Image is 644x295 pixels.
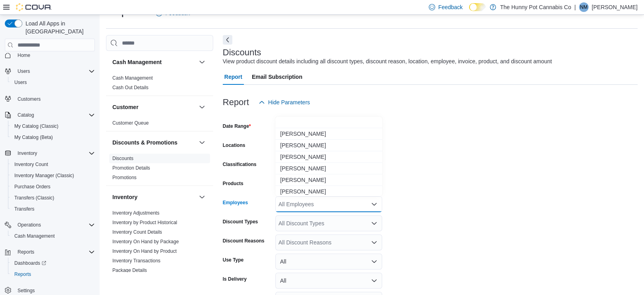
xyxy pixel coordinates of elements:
[112,155,134,162] span: Discounts
[14,247,37,257] button: Reports
[275,128,382,140] button: Abby Dunkley
[223,57,552,66] div: View product discount details including all discount types, discount reason, location, employee, ...
[8,121,98,132] button: My Catalog (Classic)
[223,48,261,57] h3: Discounts
[112,258,161,264] a: Inventory Transactions
[14,148,95,158] span: Inventory
[275,151,382,163] button: Abhi Thomas
[112,268,147,273] a: Package Details
[112,239,179,244] a: Inventory On Hand by Package
[112,229,162,235] span: Inventory Count Details
[11,258,49,268] a: Dashboards
[14,260,46,266] span: Dashboards
[223,199,248,206] label: Employees
[112,58,162,66] h3: Cash Management
[224,69,242,85] span: Report
[11,193,95,203] span: Transfers (Classic)
[106,73,213,96] div: Cash Management
[197,192,207,202] button: Inventory
[580,2,588,12] span: NM
[11,270,34,279] a: Reports
[112,139,196,147] button: Discounts & Promotions
[16,3,52,11] img: Cova
[579,2,589,12] div: Nick Miszuk
[197,138,207,147] button: Discounts & Promotions
[112,210,159,216] span: Inventory Adjustments
[574,2,576,12] p: |
[500,2,571,12] p: The Hunny Pot Cannabis Co
[14,195,54,201] span: Transfers (Classic)
[11,133,56,142] a: My Catalog (Beta)
[112,174,137,181] span: Promotions
[223,161,257,168] label: Classifications
[2,66,98,77] button: Users
[18,222,41,228] span: Operations
[112,156,134,161] a: Discounts
[8,132,98,143] button: My Catalog (Beta)
[112,220,177,225] a: Inventory by Product Historical
[112,58,196,66] button: Cash Management
[2,148,98,159] button: Inventory
[112,267,147,274] span: Package Details
[11,204,95,214] span: Transfers
[18,52,30,59] span: Home
[22,20,95,35] span: Load All Apps in [GEOGRAPHIC_DATA]
[2,49,98,61] button: Home
[112,103,196,111] button: Customer
[275,174,382,186] button: Abi Braybrook
[438,3,463,11] span: Feedback
[275,273,382,289] button: All
[14,161,48,168] span: Inventory Count
[11,270,95,279] span: Reports
[112,139,177,147] h3: Discounts & Promotions
[112,84,149,91] span: Cash Out Details
[11,133,95,142] span: My Catalog (Beta)
[223,35,232,45] button: Next
[18,68,30,74] span: Users
[255,94,313,110] button: Hide Parameters
[112,85,149,90] a: Cash Out Details
[8,181,98,192] button: Purchase Orders
[8,231,98,242] button: Cash Management
[14,123,59,129] span: My Catalog (Classic)
[275,140,382,151] button: Abdoul Ndayizeye
[14,247,95,257] span: Reports
[14,271,31,277] span: Reports
[280,188,377,195] span: [PERSON_NAME]
[275,163,382,174] button: Abhijit Kundu
[112,75,153,81] a: Cash Management
[11,78,30,87] a: Users
[8,159,98,170] button: Inventory Count
[106,118,213,131] div: Customer
[14,148,40,158] button: Inventory
[14,94,95,104] span: Customers
[280,141,377,149] span: [PERSON_NAME]
[197,57,207,67] button: Cash Management
[14,172,74,179] span: Inventory Manager (Classic)
[18,249,34,255] span: Reports
[280,153,377,161] span: [PERSON_NAME]
[14,94,44,104] a: Customers
[11,258,95,268] span: Dashboards
[223,123,251,129] label: Date Range
[2,109,98,121] button: Catalog
[14,110,95,120] span: Catalog
[11,121,95,131] span: My Catalog (Classic)
[280,164,377,172] span: [PERSON_NAME]
[18,112,34,118] span: Catalog
[14,134,53,141] span: My Catalog (Beta)
[18,96,41,102] span: Customers
[11,78,95,87] span: Users
[8,170,98,181] button: Inventory Manager (Classic)
[280,130,377,138] span: [PERSON_NAME]
[18,287,35,294] span: Settings
[275,254,382,270] button: All
[252,69,302,85] span: Email Subscription
[112,103,138,111] h3: Customer
[14,206,34,212] span: Transfers
[8,77,98,88] button: Users
[275,186,382,197] button: Abirami Asohan
[14,110,37,120] button: Catalog
[223,219,258,225] label: Discount Types
[371,220,377,227] button: Open list of options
